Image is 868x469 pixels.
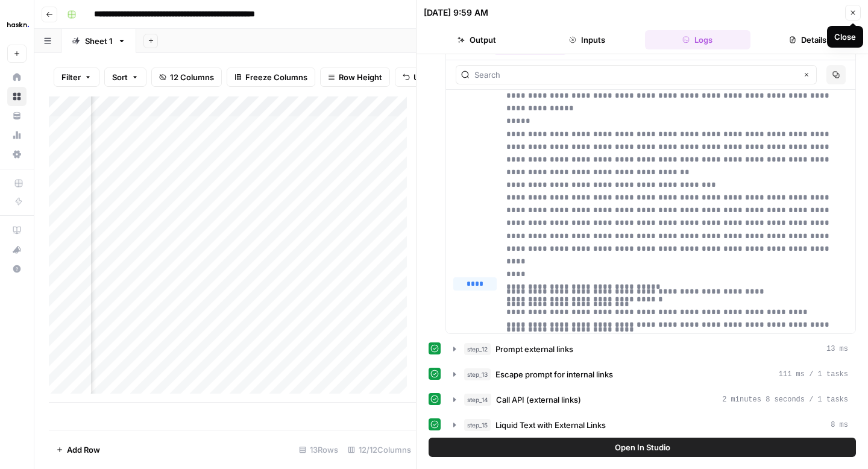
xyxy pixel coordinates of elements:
[7,87,27,106] a: Browse
[54,68,99,87] button: Filter
[61,71,81,83] span: Filter
[826,344,848,354] span: 13 ms
[339,71,382,83] span: Row Height
[7,106,27,125] a: Your Data
[227,68,315,87] button: Freeze Columns
[534,30,640,49] button: Inputs
[49,440,107,459] button: Add Row
[495,368,613,380] span: Escape prompt for internal links
[7,240,27,259] button: What's new?
[495,343,573,355] span: Prompt external links
[446,390,855,409] button: 2 minutes 8 seconds / 1 tasks
[7,10,27,40] button: Workspace: Haskn
[779,369,848,380] span: 111 ms / 1 tasks
[464,419,491,431] span: step_15
[429,438,856,457] button: Open In Studio
[615,441,670,453] span: Open In Studio
[834,31,856,43] div: Close
[85,35,113,47] div: Sheet 1
[170,71,214,83] span: 12 Columns
[7,221,27,240] a: AirOps Academy
[831,420,848,430] span: 8 ms
[755,30,861,49] button: Details
[7,125,27,145] a: Usage
[464,368,491,380] span: step_13
[8,241,26,259] div: What's new?
[446,415,855,435] button: 8 ms
[495,419,606,431] span: Liquid Text with External Links
[464,343,491,355] span: step_12
[151,68,222,87] button: 12 Columns
[343,440,416,459] div: 12/12 Columns
[722,394,848,405] span: 2 minutes 8 seconds / 1 tasks
[67,444,100,456] span: Add Row
[496,394,581,406] span: Call API (external links)
[104,68,146,87] button: Sort
[446,365,855,384] button: 111 ms / 1 tasks
[61,29,136,53] a: Sheet 1
[424,30,529,49] button: Output
[424,7,488,19] div: [DATE] 9:59 AM
[446,32,855,333] div: 1 minute 56 seconds / 1 tasks
[7,259,27,279] button: Help + Support
[474,69,797,81] input: Search
[395,68,442,87] button: Undo
[7,14,29,36] img: Haskn Logo
[245,71,307,83] span: Freeze Columns
[446,339,855,359] button: 13 ms
[7,145,27,164] a: Settings
[112,71,128,83] span: Sort
[7,68,27,87] a: Home
[294,440,343,459] div: 13 Rows
[464,394,491,406] span: step_14
[320,68,390,87] button: Row Height
[645,30,750,49] button: Logs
